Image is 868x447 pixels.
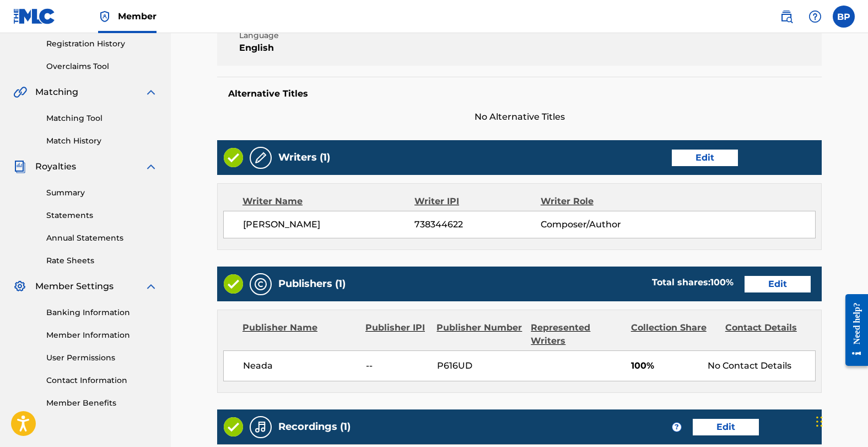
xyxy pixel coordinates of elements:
[46,135,158,147] a: Match History
[46,232,158,244] a: Annual Statements
[13,86,27,99] img: Matching
[228,88,811,99] h5: Alternative Titles
[531,321,622,348] div: Represented Writers
[144,86,158,99] img: expand
[35,86,78,99] span: Matching
[254,278,267,291] img: Publishers
[224,148,243,167] img: Valid
[808,10,822,23] img: help
[46,329,158,341] a: Member Information
[833,6,855,28] div: User Menu
[35,280,114,293] span: Member Settings
[46,255,158,267] a: Rate Sheets
[436,321,522,348] div: Publisher Number
[804,6,826,28] div: Help
[242,195,414,208] div: Writer Name
[631,359,700,372] span: 100%
[816,405,823,438] div: Drag
[46,61,158,72] a: Overclaims Tool
[224,417,243,437] img: Valid
[775,6,797,28] a: Public Search
[672,423,681,432] span: ?
[366,359,429,372] span: --
[414,218,540,231] span: 738344622
[708,359,815,372] div: No Contact Details
[243,359,358,372] span: Neada
[672,150,738,166] a: Edit
[725,321,811,348] div: Contact Details
[239,41,382,55] span: English
[278,151,330,164] h5: Writers (1)
[242,321,357,348] div: Publisher Name
[118,10,157,23] span: Member
[813,394,868,447] iframe: Chat Widget
[243,218,414,231] span: [PERSON_NAME]
[837,285,868,376] iframe: Resource Center
[652,276,734,289] div: Total shares:
[780,10,793,23] img: search
[46,352,158,364] a: User Permissions
[239,30,382,41] span: Language
[13,280,26,293] img: Member Settings
[224,274,243,294] img: Valid
[46,307,158,318] a: Banking Information
[693,419,759,435] a: Edit
[46,210,158,221] a: Statements
[541,218,655,231] span: Composer/Author
[278,278,346,290] h5: Publishers (1)
[46,113,158,124] a: Matching Tool
[144,160,158,173] img: expand
[13,8,56,24] img: MLC Logo
[254,151,267,164] img: Writers
[365,321,428,348] div: Publisher IPI
[710,277,734,288] span: 100 %
[13,160,26,173] img: Royalties
[46,38,158,50] a: Registration History
[745,276,811,292] a: Edit
[46,397,158,409] a: Member Benefits
[631,321,717,348] div: Collection Share
[98,10,111,23] img: Top Rightsholder
[46,187,158,199] a: Summary
[46,375,158,386] a: Contact Information
[541,195,655,208] div: Writer Role
[278,421,351,433] h5: Recordings (1)
[217,110,822,124] span: No Alternative Titles
[35,160,76,173] span: Royalties
[144,280,158,293] img: expand
[437,359,523,372] span: P616UD
[414,195,541,208] div: Writer IPI
[254,421,267,434] img: Recordings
